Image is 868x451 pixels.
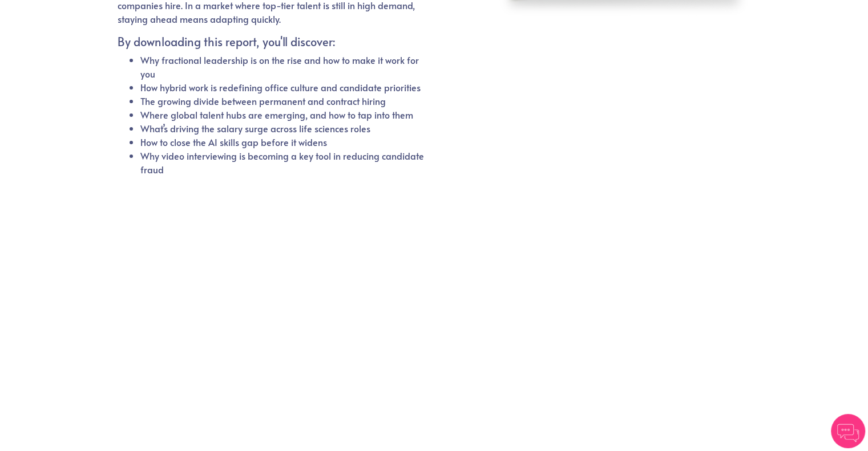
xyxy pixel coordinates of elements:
[140,149,425,176] li: Why video interviewing is becoming a key tool in reducing candidate fraud
[140,121,425,135] li: What’s driving the salary surge across life sciences roles
[140,108,425,121] li: Where global talent hubs are emerging, and how to tap into them
[140,135,425,149] li: How to close the AI skills gap before it widens
[140,53,425,80] li: Why fractional leadership is on the rise and how to make it work for you
[140,94,425,108] li: The growing divide between permanent and contract hiring
[831,414,865,448] img: Chatbot
[140,80,425,94] li: How hybrid work is redefining office culture and candidate priorities
[118,35,425,48] h5: By downloading this report, you'll discover:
